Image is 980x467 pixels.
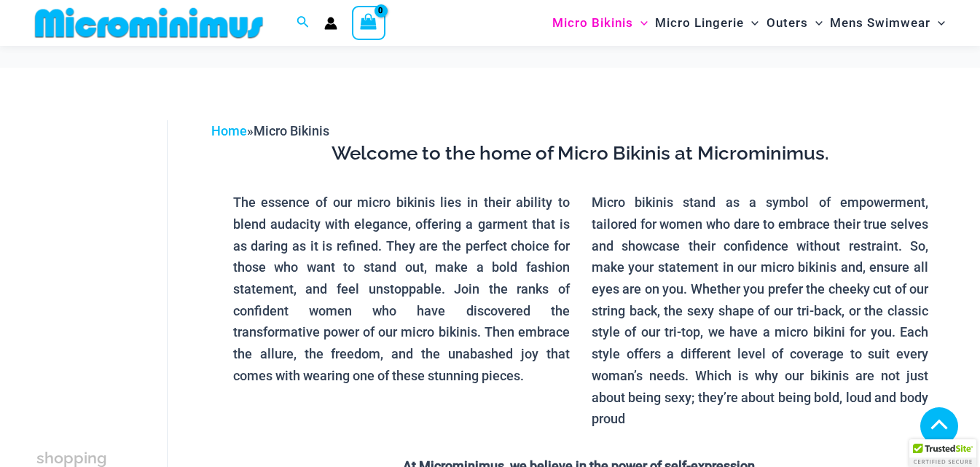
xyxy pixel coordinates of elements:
[909,439,976,467] div: TrustedSite Certified
[297,14,310,32] a: Search icon link
[744,4,758,42] span: Menu Toggle
[549,4,651,42] a: Micro BikinisMenu ToggleMenu Toggle
[211,123,247,138] a: Home
[29,7,269,39] img: MM SHOP LOGO FLAT
[633,4,648,42] span: Menu Toggle
[655,4,744,42] span: Micro Lingerie
[552,4,633,42] span: Micro Bikinis
[767,4,808,42] span: Outers
[36,449,107,467] span: shopping
[324,17,337,30] a: Account icon link
[808,4,823,42] span: Menu Toggle
[651,4,762,42] a: Micro LingerieMenu ToggleMenu Toggle
[352,6,385,39] a: View Shopping Cart, empty
[254,123,329,138] span: Micro Bikinis
[211,123,329,138] span: »
[222,141,939,166] h3: Welcome to the home of Micro Bikinis at Microminimus.
[233,192,570,386] p: The essence of our micro bikinis lies in their ability to blend audacity with elegance, offering ...
[930,4,945,42] span: Menu Toggle
[592,192,928,430] p: Micro bikinis stand as a symbol of empowerment, tailored for women who dare to embrace their true...
[36,109,168,400] iframe: TrustedSite Certified
[546,2,951,44] nav: Site Navigation
[830,4,930,42] span: Mens Swimwear
[826,4,949,42] a: Mens SwimwearMenu ToggleMenu Toggle
[763,4,826,42] a: OutersMenu ToggleMenu Toggle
